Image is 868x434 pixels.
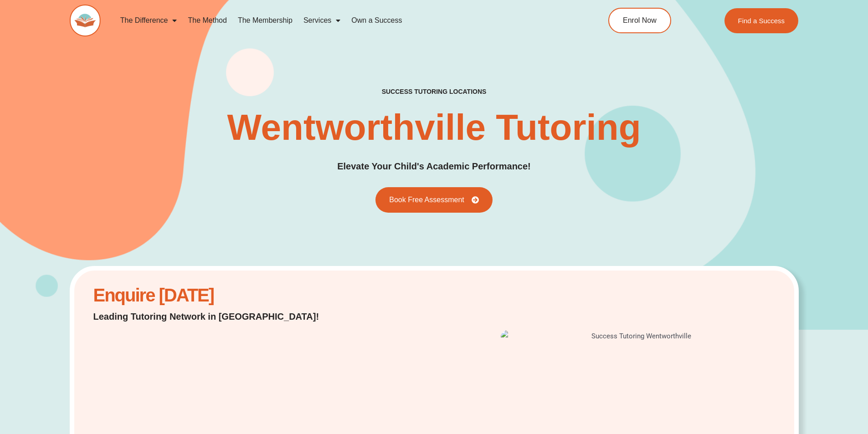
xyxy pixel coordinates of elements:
a: Book Free Assessment [375,187,493,213]
span: Enrol Now [623,17,657,24]
h2: success tutoring locations [382,87,487,96]
span: Book Free Assessment [389,196,464,204]
a: The Difference [115,10,183,31]
span: Find a Success [738,17,785,24]
a: Enrol Now [608,8,671,33]
h2: Elevate Your Child's Academic Performance! [337,159,531,174]
h2: Leading Tutoring Network in [GEOGRAPHIC_DATA]! [93,310,343,323]
h2: Enquire [DATE] [93,290,343,301]
a: The Membership [232,10,298,31]
a: Services [298,10,346,31]
a: Own a Success [346,10,407,31]
a: The Method [182,10,232,31]
a: Find a Success [724,8,799,33]
nav: Menu [115,10,567,31]
h2: Wentworthville Tutoring [227,109,641,146]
